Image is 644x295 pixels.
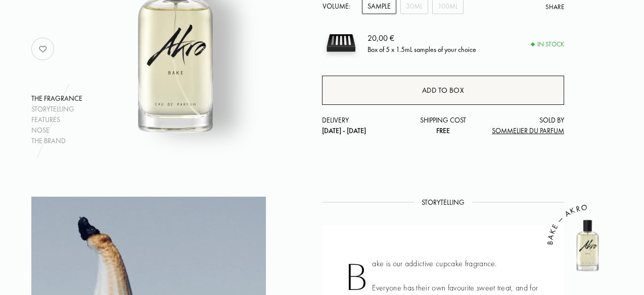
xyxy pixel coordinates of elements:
div: 20,00 € [367,32,476,44]
span: [DATE] - [DATE] [322,126,366,135]
div: Sold by [483,115,564,136]
img: no_like_p.png [33,39,53,59]
img: sample box [322,24,360,62]
div: Box of 5 x 1.5mL samples of your choice [367,44,476,54]
div: Features [31,114,82,125]
div: In stock [531,39,564,49]
div: Storytelling [31,104,82,114]
div: Nose [31,125,82,136]
div: Add to box [422,85,465,96]
div: Share [545,2,564,12]
div: Shipping cost [403,115,484,136]
span: Sommelier du Parfum [492,126,564,135]
div: The brand [31,136,82,146]
div: Delivery [322,115,403,136]
span: Free [436,126,450,135]
div: The fragrance [31,93,82,104]
img: Bake [558,215,618,275]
